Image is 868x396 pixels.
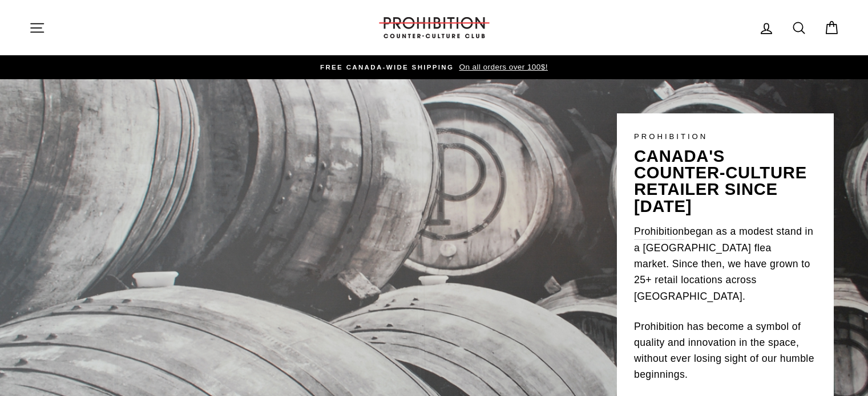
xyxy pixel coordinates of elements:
[634,223,684,240] a: Prohibition
[32,61,837,74] a: FREE CANADA-WIDE SHIPPING On all orders over 100$!
[377,17,491,38] img: PROHIBITION COUNTER-CULTURE CLUB
[634,223,817,304] p: began as a modest stand in a [GEOGRAPHIC_DATA] flea market. Since then, we have grown to 25+ reta...
[634,148,817,215] p: canada's counter-culture retailer since [DATE]
[320,64,454,71] span: FREE CANADA-WIDE SHIPPING
[634,319,817,383] p: Prohibition has become a symbol of quality and innovation in the space, without ever losing sight...
[634,130,817,142] p: PROHIBITION
[456,63,547,71] span: On all orders over 100$!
